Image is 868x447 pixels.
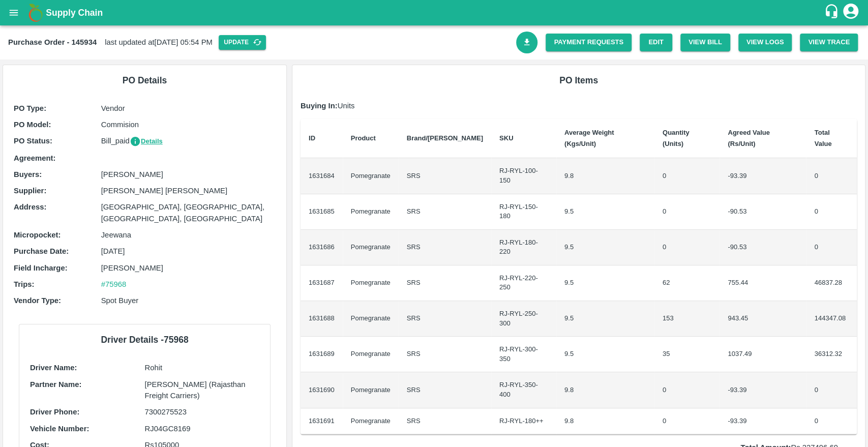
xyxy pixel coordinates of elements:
[399,230,491,265] td: SRS
[30,364,77,372] b: Driver Name:
[301,73,857,87] h6: PO Items
[546,34,632,51] a: Payment Requests
[130,136,163,147] button: Details
[720,301,806,337] td: 943.45
[14,296,61,305] b: Vendor Type :
[343,230,399,265] td: Pomegranate
[516,32,538,53] a: Download Bill
[101,295,276,306] p: Spot Buyer
[14,154,55,162] b: Agreement:
[824,4,842,22] div: customer-support
[654,230,720,265] td: 0
[101,229,276,241] p: Jeewana
[399,265,491,301] td: SRS
[301,100,857,111] p: Units
[343,158,399,194] td: Pomegranate
[301,337,343,372] td: 1631689
[720,265,806,301] td: 755.44
[14,170,42,178] b: Buyers :
[101,201,276,224] p: [GEOGRAPHIC_DATA], [GEOGRAPHIC_DATA], [GEOGRAPHIC_DATA], [GEOGRAPHIC_DATA]
[30,380,81,389] b: Partner Name:
[144,379,259,402] p: [PERSON_NAME] (Rajasthan Freight Carriers)
[407,134,483,142] b: Brand/[PERSON_NAME]
[556,408,654,435] td: 9.8
[640,34,672,51] a: Edit
[491,158,556,194] td: RJ-RYL-100-150
[806,194,857,230] td: 0
[654,158,720,194] td: 0
[399,337,491,372] td: SRS
[11,73,278,87] h6: PO Details
[738,34,792,51] button: View Logs
[14,264,68,272] b: Field Incharge :
[680,34,730,51] button: View Bill
[499,134,513,142] b: SKU
[800,34,858,51] button: View Trace
[720,230,806,265] td: -90.53
[343,194,399,230] td: Pomegranate
[556,337,654,372] td: 9.5
[399,194,491,230] td: SRS
[556,194,654,230] td: 9.5
[8,35,516,50] div: last updated at [DATE] 05:54 PM
[343,301,399,337] td: Pomegranate
[309,134,315,142] b: ID
[14,280,34,288] b: Trips :
[301,194,343,230] td: 1631685
[556,230,654,265] td: 9.5
[399,408,491,435] td: SRS
[101,169,276,180] p: [PERSON_NAME]
[491,194,556,230] td: RJ-RYL-150-180
[491,265,556,301] td: RJ-RYL-220-250
[301,372,343,408] td: 1631690
[101,103,276,114] p: Vendor
[491,301,556,337] td: RJ-RYL-250-300
[806,158,857,194] td: 0
[806,265,857,301] td: 46837.28
[351,134,376,142] b: Product
[25,3,46,23] img: logo
[101,185,276,196] p: [PERSON_NAME] [PERSON_NAME]
[101,246,276,257] p: [DATE]
[720,337,806,372] td: 1037.49
[564,129,614,147] b: Average Weight (Kgs/Unit)
[14,187,46,195] b: Supplier :
[720,372,806,408] td: -93.39
[343,408,399,435] td: Pomegranate
[728,129,769,147] b: Agreed Value (Rs/Unit)
[814,129,831,147] b: Total Value
[399,372,491,408] td: SRS
[556,265,654,301] td: 9.5
[806,408,857,435] td: 0
[144,362,259,373] p: Rohit
[144,406,259,418] p: 7300275523
[842,2,860,23] div: account of current user
[301,265,343,301] td: 1631687
[556,301,654,337] td: 9.5
[101,280,127,288] a: #75968
[30,425,89,433] b: Vehicle Number:
[46,6,824,20] a: Supply Chain
[491,408,556,435] td: RJ-RYL-180++
[491,337,556,372] td: RJ-RYL-300-350
[343,372,399,408] td: Pomegranate
[399,158,491,194] td: SRS
[806,337,857,372] td: 36312.32
[101,135,276,147] p: Bill_paid
[301,408,343,435] td: 1631691
[720,158,806,194] td: -93.39
[301,230,343,265] td: 1631686
[556,372,654,408] td: 9.8
[101,119,276,130] p: Commision
[30,408,79,416] b: Driver Phone:
[301,102,338,110] b: Buying In:
[14,231,61,239] b: Micropocket :
[654,194,720,230] td: 0
[14,247,69,255] b: Purchase Date :
[491,230,556,265] td: RJ-RYL-180-220
[663,129,690,147] b: Quantity (Units)
[2,1,25,24] button: open drawer
[720,408,806,435] td: -93.39
[343,337,399,372] td: Pomegranate
[399,301,491,337] td: SRS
